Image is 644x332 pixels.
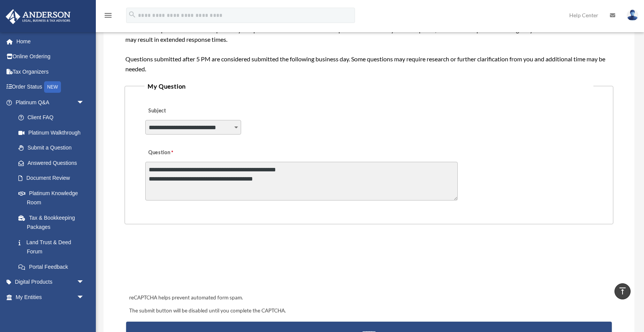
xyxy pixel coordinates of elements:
[3,9,73,24] img: Anderson Advisors Platinum Portal
[77,274,92,290] span: arrow_drop_down
[11,171,96,186] a: Document Review
[11,210,96,235] a: Tax & Bookkeeping Packages
[11,235,96,259] a: Land Trust & Deed Forum
[5,34,96,49] a: Home
[145,148,205,158] label: Question
[11,110,96,125] a: Client FAQ
[11,186,96,210] a: Platinum Knowledge Room
[77,289,92,305] span: arrow_drop_down
[11,155,96,171] a: Answered Questions
[5,289,96,305] a: My Entitiesarrow_drop_down
[5,305,96,320] a: My [PERSON_NAME] Teamarrow_drop_down
[44,81,61,93] div: NEW
[145,106,218,117] label: Subject
[103,11,113,20] i: menu
[5,64,96,79] a: Tax Organizers
[5,79,96,95] a: Order StatusNEW
[103,13,113,20] a: menu
[77,95,92,110] span: arrow_drop_down
[145,81,593,92] legend: My Question
[11,140,92,156] a: Submit a Question
[128,10,136,19] i: search
[11,259,96,274] a: Portal Feedback
[627,10,638,21] img: User Pic
[127,248,243,278] iframe: reCAPTCHA
[5,274,96,290] a: Digital Productsarrow_drop_down
[5,95,96,110] a: Platinum Q&Aarrow_drop_down
[5,49,96,64] a: Online Ordering
[11,125,96,140] a: Platinum Walkthrough
[77,305,92,320] span: arrow_drop_down
[126,293,611,302] div: reCAPTCHA helps prevent automated form spam.
[618,286,627,296] i: vertical_align_top
[614,283,631,299] a: vertical_align_top
[126,306,611,316] div: The submit button will be disabled until you complete the CAPTCHA.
